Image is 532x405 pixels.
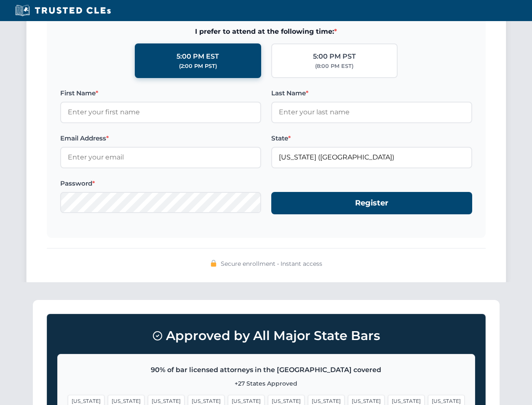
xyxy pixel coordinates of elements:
[315,62,353,70] div: (8:00 PM EST)
[271,102,472,123] input: Enter your last name
[60,178,261,189] label: Password
[60,102,261,123] input: Enter your first name
[271,133,472,143] label: State
[210,260,217,267] img: 🔒
[271,147,472,168] input: Florida (FL)
[179,62,217,70] div: (2:00 PM PST)
[60,133,261,143] label: Email Address
[176,51,219,62] div: 5:00 PM EST
[13,4,113,17] img: Trusted CLEs
[60,26,472,37] span: I prefer to attend at the following time:
[57,324,475,347] h3: Approved by All Major State Bars
[271,88,472,98] label: Last Name
[313,51,356,62] div: 5:00 PM PST
[60,147,261,168] input: Enter your email
[68,379,465,388] p: +27 States Approved
[60,88,261,98] label: First Name
[68,364,465,375] p: 90% of bar licensed attorneys in the [GEOGRAPHIC_DATA] covered
[221,259,322,268] span: Secure enrollment • Instant access
[271,192,472,214] button: Register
